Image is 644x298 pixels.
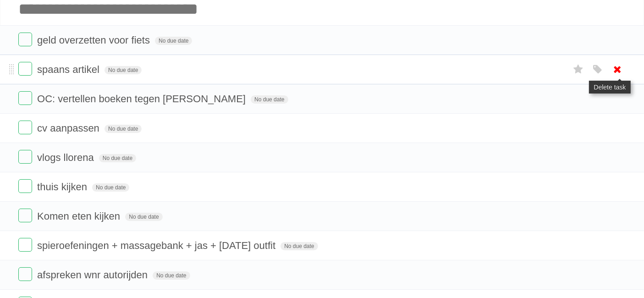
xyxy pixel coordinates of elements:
span: No due date [251,95,288,104]
span: No due date [153,271,190,280]
span: afspreken wnr autorijden [37,269,150,281]
label: Done [18,121,32,134]
span: vlogs llorena [37,152,96,163]
label: Done [18,267,32,281]
span: No due date [105,125,142,133]
label: Done [18,62,32,76]
label: Done [18,33,32,46]
span: spaans artikel [37,64,102,75]
span: No due date [105,66,142,74]
span: No due date [99,154,136,162]
span: OC: vertellen boeken tegen [PERSON_NAME] [37,93,248,105]
span: geld overzetten voor fiets [37,34,152,46]
span: No due date [125,213,162,221]
span: No due date [92,183,129,192]
span: No due date [155,37,192,45]
span: spieroefeningen + massagebank + jas + [DATE] outfit [37,240,278,251]
label: Done [18,179,32,193]
span: No due date [281,242,318,250]
label: Star task [570,62,587,77]
span: cv aanpassen [37,122,102,134]
label: Done [18,238,32,252]
label: Done [18,150,32,164]
label: Done [18,91,32,105]
span: thuis kijken [37,181,89,193]
label: Done [18,209,32,222]
span: Komen eten kijken [37,210,122,222]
